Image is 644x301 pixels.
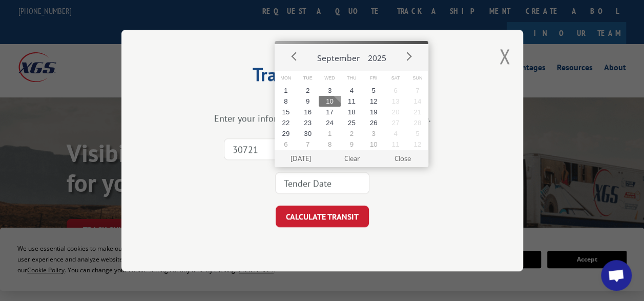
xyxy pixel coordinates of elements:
input: Origin Zip [224,138,318,160]
button: 10 [363,139,385,150]
button: 17 [319,107,341,117]
button: 4 [385,128,407,139]
button: 26 [363,117,385,128]
button: 3 [363,128,385,139]
button: 6 [385,85,407,96]
button: 21 [406,107,428,117]
button: 13 [385,96,407,107]
span: Mon [275,71,297,86]
button: 9 [297,96,319,107]
button: 23 [297,117,319,128]
button: 8 [319,139,341,150]
button: 1 [319,128,341,139]
button: 28 [406,117,428,128]
button: 25 [341,117,363,128]
button: Next [401,49,416,64]
button: 9 [341,139,363,150]
button: Close modal [499,43,510,70]
button: CALCULATE TRANSIT [276,206,369,227]
button: 7 [406,85,428,96]
button: 6 [275,139,297,150]
button: [DATE] [276,150,326,167]
button: 5 [363,85,385,96]
button: 27 [385,117,407,128]
button: 12 [363,96,385,107]
button: 30 [297,128,319,139]
span: Thu [341,71,363,86]
button: 12 [406,139,428,150]
button: 20 [385,107,407,117]
div: Open chat [601,260,632,291]
button: 19 [363,107,385,117]
button: 24 [319,117,341,128]
button: 2 [297,85,319,96]
div: Enter your information below to calculate transit time. [173,112,472,124]
span: Wed [319,71,341,86]
button: 18 [341,107,363,117]
span: Sat [385,71,407,86]
button: 3 [319,85,341,96]
button: 16 [297,107,319,117]
button: 14 [406,96,428,107]
button: 22 [275,117,297,128]
button: 1 [275,85,297,96]
button: 8 [275,96,297,107]
button: 11 [341,96,363,107]
button: 2 [341,128,363,139]
button: Prev [287,49,302,64]
button: Clear [326,150,377,167]
button: 2025 [364,44,390,68]
button: 4 [341,85,363,96]
button: 10 [319,96,341,107]
button: Close [377,150,428,167]
button: 15 [275,107,297,117]
input: Tender Date [275,172,369,194]
button: 7 [297,139,319,150]
span: Tue [297,71,319,86]
span: Fri [363,71,385,86]
button: 5 [406,128,428,139]
h2: Transit Calculator [173,67,472,87]
span: Sun [406,71,428,86]
button: 29 [275,128,297,139]
button: September [313,44,364,68]
button: 11 [385,139,407,150]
